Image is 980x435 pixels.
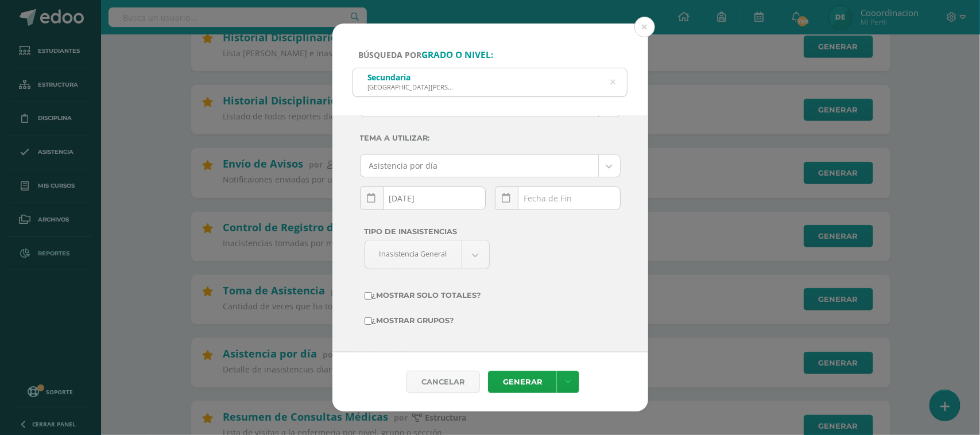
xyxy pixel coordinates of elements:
input: ¿Mostrar grupos? [365,317,372,325]
button: Close (Esc) [634,17,655,37]
label: ¿Mostrar grupos? [365,313,490,329]
span: Asistencia por día [369,155,590,177]
input: ¿Mostrar solo totales? [365,292,372,300]
strong: grado o nivel: [422,49,494,61]
div: Cancelar [406,371,480,393]
input: Fecha de inicio [361,187,485,209]
a: Asistencia por día [361,155,620,177]
label: Tema a Utilizar: [360,126,621,150]
label: Tipo de Inasistencias [365,224,490,240]
div: Secundaria [367,72,456,83]
label: ¿Mostrar solo totales? [365,288,490,304]
a: Inasistencia General [365,240,489,269]
div: [GEOGRAPHIC_DATA][PERSON_NAME] [367,83,456,91]
input: Fecha de Fin [495,187,620,209]
input: ej. Primero primaria, etc. [353,68,627,96]
span: Inasistencia General [379,240,447,267]
a: Generar [488,371,557,393]
span: Búsqueda por [358,49,494,60]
